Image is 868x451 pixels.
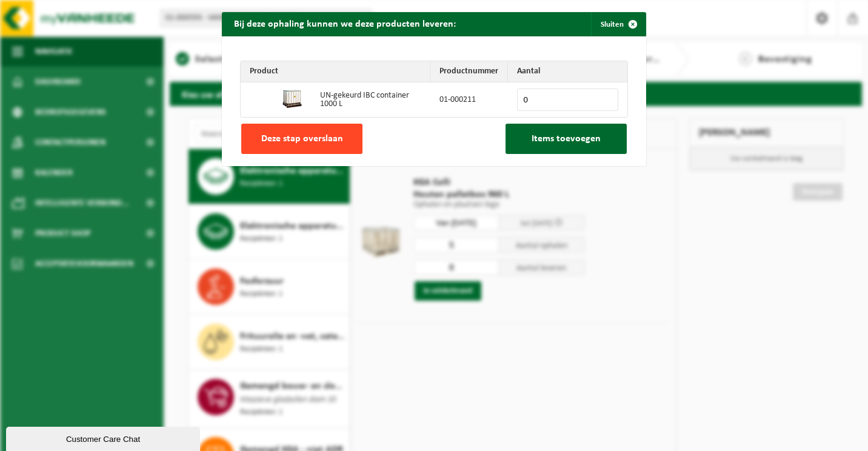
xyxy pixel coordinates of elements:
[430,82,508,117] td: 01-000211
[282,89,302,109] img: 01-000211
[241,61,430,82] th: Product
[222,12,468,35] h2: Bij deze ophaling kunnen we deze producten leveren:
[591,12,645,36] button: Sluiten
[6,424,202,451] iframe: chat widget
[261,134,343,144] span: Deze stap overslaan
[430,61,508,82] th: Productnummer
[506,124,627,154] button: Items toevoegen
[508,61,627,82] th: Aantal
[532,134,601,144] span: Items toevoegen
[311,82,430,117] td: UN-gekeurd IBC container 1000 L
[241,124,362,154] button: Deze stap overslaan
